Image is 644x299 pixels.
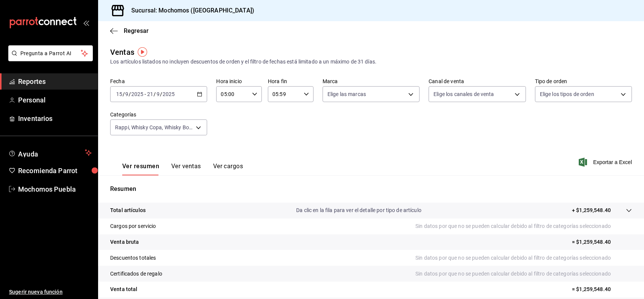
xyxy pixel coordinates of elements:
span: Elige los canales de venta [433,90,494,98]
p: = $1,259,548.40 [572,285,632,293]
span: / [160,91,162,97]
button: Pregunta a Parrot AI [8,45,93,61]
span: Elige las marcas [327,90,366,98]
label: Hora fin [268,79,314,84]
span: Mochomos Puebla [18,184,92,194]
div: navigation tabs [122,163,243,175]
span: Personal [18,95,92,105]
p: Sin datos por que no se pueden calcular debido al filtro de categorías seleccionado [415,222,632,230]
button: Ver cargos [213,163,243,175]
input: -- [125,91,129,97]
p: Cargos por servicio [110,222,156,230]
span: Sugerir nueva función [9,288,92,296]
img: Tooltip marker [138,47,147,57]
div: Ventas [110,46,134,58]
input: ---- [131,91,144,97]
span: Elige los tipos de orden [540,90,594,98]
button: Exportar a Excel [580,158,632,167]
a: Pregunta a Parrot AI [5,55,93,63]
label: Hora inicio [216,79,262,84]
span: Pregunta a Parrot AI [20,50,81,57]
span: / [123,91,125,97]
button: Ver ventas [171,163,201,175]
label: Tipo de orden [535,79,632,84]
p: Venta bruta [110,238,139,246]
label: Canal de venta [429,79,526,84]
p: Descuentos totales [110,254,156,262]
span: Recomienda Parrot [18,166,92,176]
div: Los artículos listados no incluyen descuentos de orden y el filtro de fechas está limitado a un m... [110,58,632,66]
label: Fecha [110,79,207,84]
label: Categorías [110,112,207,117]
span: Inventarios [18,113,92,124]
input: -- [116,91,123,97]
input: -- [147,91,154,97]
p: Total artículos [110,206,146,214]
p: Sin datos por que no se pueden calcular debido al filtro de categorías seleccionado [415,254,632,262]
p: Resumen [110,184,632,194]
p: Sin datos por que no se pueden calcular debido al filtro de categorías seleccionado [415,270,632,278]
button: open_drawer_menu [83,20,89,26]
span: Regresar [124,27,149,34]
input: -- [156,91,160,97]
p: = $1,259,548.40 [572,238,632,246]
input: ---- [162,91,175,97]
p: Da clic en la fila para ver el detalle por tipo de artículo [296,206,421,214]
h3: Sucursal: Mochomos ([GEOGRAPHIC_DATA]) [125,6,254,15]
span: Reportes [18,76,92,87]
span: / [129,91,131,97]
button: Ver resumen [122,163,159,175]
span: - [144,91,146,97]
p: Venta total [110,285,137,293]
span: Rappi, Whisky Copa, Whisky Botella, Vodka Copa, Vodka Botella, Vinos Usa, Vinos [GEOGRAPHIC_DATA]... [115,124,193,131]
label: Marca [323,79,420,84]
button: Regresar [110,27,149,34]
span: / [154,91,156,97]
span: Ayuda [18,148,82,157]
p: Certificados de regalo [110,270,162,278]
p: + $1,259,548.40 [572,206,611,214]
